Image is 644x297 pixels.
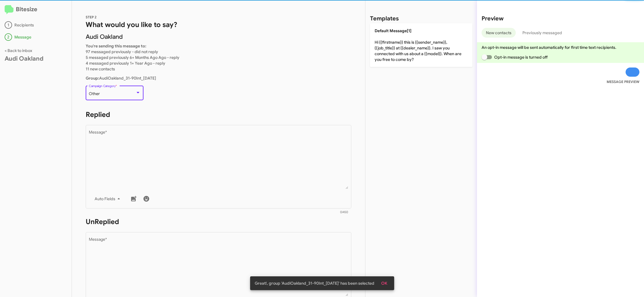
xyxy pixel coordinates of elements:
[90,194,127,204] button: Auto Fields
[482,28,516,38] button: New contacts
[482,14,639,23] h2: Preview
[5,21,12,29] div: 1
[86,43,146,49] b: You're sending this message to:
[86,49,158,54] span: 97 messaged previously - did not reply
[86,66,115,72] span: 11 new contacts
[518,28,566,38] button: Previously messaged
[5,56,67,61] div: Audi Oakland
[5,5,67,14] h2: Bitesize
[86,217,351,226] h1: UnReplied
[89,91,100,96] span: Other
[86,110,351,119] h1: Replied
[86,61,165,66] span: 4 messaged previously 1+ Year Ago - reply
[375,28,411,33] span: Default Message[1]
[381,278,387,288] span: OK
[482,45,639,50] p: An opt-in message will be sent automatically for first time text recipients.
[86,55,179,60] span: 5 messaged previously 6+ Months Ago Ago - reply
[607,79,639,85] small: MESSAGE PREVIEW
[5,33,12,41] div: 2
[86,34,351,40] p: Audi Oakland
[86,15,97,19] span: STEP 2
[95,194,122,204] span: Auto Fields
[255,280,374,286] span: Great!, group 'AudiOakland_31-90Int_[DATE]' has been selected
[377,278,392,288] button: OK
[5,48,32,53] a: < Back to inbox
[340,211,348,214] mat-hint: 0/450
[86,76,99,81] b: Group:
[522,28,562,38] span: Previously messaged
[5,5,14,14] img: logo-minimal.svg
[86,76,156,81] span: AudiOakland_31-90Int_[DATE]
[5,21,67,29] div: Recipients
[5,33,67,41] div: Message
[370,14,399,23] h2: Templates
[494,54,548,61] span: Opt-in message is turned off
[486,28,511,38] span: New contacts
[86,20,351,29] h1: What would you like to say?
[370,23,472,67] p: Hi {{firstname}} this is {{sender_name}}, {{job_title}} at {{dealer_name}}. I saw you connected w...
